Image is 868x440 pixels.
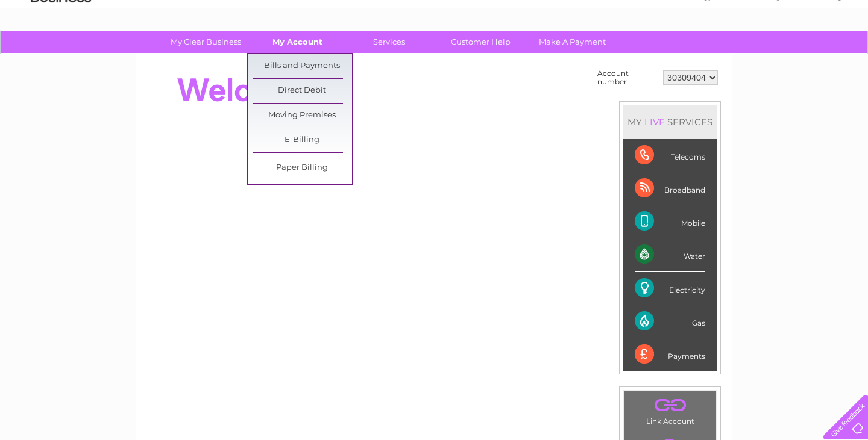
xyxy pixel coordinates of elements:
a: Paper Billing [253,156,352,180]
div: Mobile [635,205,705,238]
div: Telecoms [635,139,705,172]
a: My Account [248,31,347,53]
div: LIVE [642,116,667,128]
div: Water [635,238,705,271]
td: Link Account [623,391,717,429]
div: Electricity [635,272,705,305]
a: Services [339,31,439,53]
td: Account number [594,66,660,89]
div: Broadband [635,172,705,205]
a: Direct Debit [253,79,352,103]
a: Blog [763,51,781,60]
a: Customer Help [431,31,530,53]
div: Gas [635,305,705,338]
a: Water [656,51,679,60]
div: Payments [635,338,705,371]
a: Make A Payment [523,31,622,53]
a: Telecoms [720,51,756,60]
img: logo.png [30,31,92,68]
a: My Clear Business [156,31,256,53]
a: E-Billing [253,128,352,152]
div: MY SERVICES [623,105,717,139]
a: Log out [828,51,857,60]
a: Bills and Payments [253,54,352,78]
a: 0333 014 3131 [641,6,724,21]
a: Contact [788,51,817,60]
a: Energy [686,51,712,60]
a: Moving Premises [253,104,352,128]
a: . [627,394,713,415]
div: Clear Business is a trading name of Verastar Limited (registered in [GEOGRAPHIC_DATA] No. 3667643... [150,7,720,58]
